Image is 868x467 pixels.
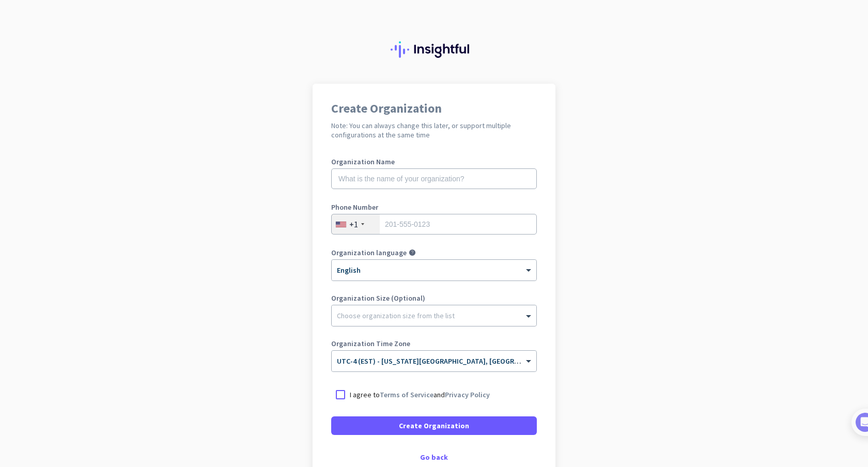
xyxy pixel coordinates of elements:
[409,249,416,256] i: help
[331,102,537,115] h1: Create Organization
[331,340,537,347] label: Organization Time Zone
[349,219,358,229] div: +1
[331,214,537,235] input: 201-555-0123
[331,249,407,256] label: Organization language
[331,416,537,435] button: Create Organization
[331,204,537,211] label: Phone Number
[391,41,477,58] img: Insightful
[445,390,490,399] a: Privacy Policy
[331,454,537,461] div: Go back
[331,294,537,302] label: Organization Size (Optional)
[331,158,537,165] label: Organization Name
[399,421,469,431] span: Create Organization
[331,168,537,189] input: What is the name of your organization?
[380,390,433,399] a: Terms of Service
[350,390,490,400] p: I agree to and
[331,121,537,139] h2: Note: You can always change this later, or support multiple configurations at the same time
